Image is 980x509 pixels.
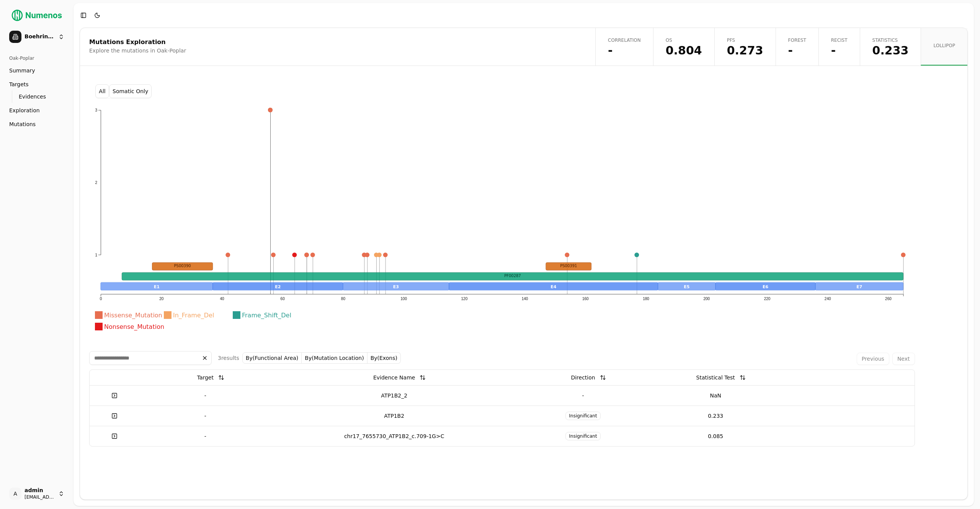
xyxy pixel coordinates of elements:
[6,118,67,130] a: Mutations
[142,432,268,440] div: -
[652,412,779,420] div: 0.233
[9,80,29,88] span: Targets
[831,45,848,56] span: NaN
[565,432,600,440] span: Insignificant
[95,108,97,112] text: 3
[550,284,557,289] text: E4
[653,28,714,66] a: OS0.804
[104,323,164,331] text: Nonsense_Mutation
[341,297,346,301] text: 80
[652,432,779,440] div: 0.085
[872,37,909,43] span: Statistics
[461,297,468,301] text: 120
[367,352,401,364] button: By(Exons)
[684,284,689,289] text: E5
[885,297,892,301] text: 260
[6,64,67,77] a: Summary
[763,284,769,289] text: E6
[24,487,55,494] span: admin
[933,43,955,49] span: Lollipop
[6,52,67,64] div: Oak-Poplar
[520,392,646,399] div: -
[154,284,160,289] text: E1
[860,28,921,66] a: Statistics0.233
[818,28,860,66] a: Recist-
[218,355,239,361] span: 3 result s
[560,264,577,268] text: PS00391
[856,284,862,289] text: E7
[95,253,97,257] text: 1
[24,494,55,500] span: [EMAIL_ADDRESS]
[174,264,191,268] text: PS00390
[220,297,224,301] text: 40
[9,488,21,500] span: A
[242,312,291,319] text: Frame_Shift_Del
[274,392,514,399] div: ATP1B2_2
[608,45,641,56] span: -
[788,37,806,43] span: Forest
[571,371,595,384] div: Direction
[776,28,818,66] a: Forest-
[9,120,36,128] span: Mutations
[696,371,735,384] div: Statistical Test
[643,297,649,301] text: 180
[281,297,285,301] text: 60
[666,37,702,43] span: OS
[274,432,514,440] div: chr17_7655730_ATP1B2_c.709-1G>C
[92,10,103,21] button: Toggle Dark Mode
[275,284,281,289] text: E2
[302,352,367,364] button: By(Mutation Location)
[872,45,909,56] span: 0.233
[400,297,407,301] text: 100
[6,6,67,25] img: Numenos
[142,412,268,420] div: -
[764,297,771,301] text: 220
[104,312,162,319] text: Missense_Mutation
[727,37,763,43] span: PFS
[78,10,89,21] button: Toggle Sidebar
[504,274,521,278] text: PF00287
[727,45,763,56] span: 0.273135271264349
[173,312,214,319] text: In_Frame_Del
[522,297,528,301] text: 140
[109,84,152,98] button: Somatic Only
[16,91,58,102] a: Evidences
[703,297,710,301] text: 200
[825,297,831,301] text: 240
[565,412,600,420] span: Insignificant
[6,484,67,503] button: Aadmin[EMAIL_ADDRESS]
[159,297,164,301] text: 20
[197,371,214,384] div: Target
[9,67,35,74] span: Summary
[24,33,55,40] span: Boehringer Ingelheim
[714,28,776,66] a: PFS0.273
[393,284,399,289] text: E3
[788,45,806,56] span: NaN
[652,392,779,399] div: NaN
[89,47,584,54] div: Explore the mutations in Oak-Poplar
[9,107,40,114] span: Exploration
[921,28,967,66] a: Lollipop
[242,352,302,364] button: By(Functional Area)
[831,37,848,43] span: Recist
[582,297,589,301] text: 160
[6,28,67,46] button: Boehringer Ingelheim
[274,412,514,420] div: ATP1B2
[6,104,67,117] a: Exploration
[95,84,109,98] button: All
[100,297,102,301] text: 0
[95,181,97,185] text: 2
[142,392,268,399] div: -
[89,39,584,45] div: Mutations Exploration
[373,371,415,384] div: Evidence Name
[6,78,67,90] a: Targets
[19,93,46,100] span: Evidences
[666,45,702,56] span: 0.803857648911668
[608,37,641,43] span: Correlation
[595,28,653,66] a: Correlation-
